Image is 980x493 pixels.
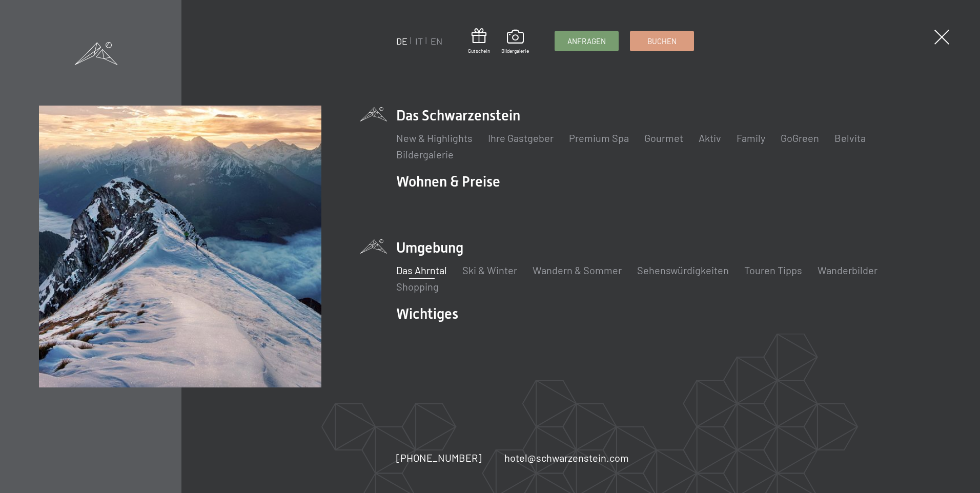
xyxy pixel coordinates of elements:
a: Wanderbilder [818,264,877,276]
span: Bildergalerie [501,47,529,54]
a: Gourmet [644,132,683,144]
a: Das Ahrntal [396,264,447,276]
a: Buchen [630,31,693,51]
a: DE [396,35,407,47]
a: hotel@schwarzenstein.com [504,450,629,465]
a: Gutschein [468,28,490,54]
a: Ihre Gastgeber [488,132,554,144]
a: New & Highlights [396,132,473,144]
a: Bildergalerie [396,148,454,160]
a: Anfragen [555,31,618,51]
a: Ski & Winter [462,264,517,276]
a: Family [737,132,765,144]
span: [PHONE_NUMBER] [396,451,482,464]
a: Sehenswürdigkeiten [637,264,729,276]
a: Belvita [834,132,866,144]
span: Buchen [647,36,677,47]
a: Wandern & Sommer [533,264,622,276]
a: Bildergalerie [501,30,529,54]
a: GoGreen [781,132,819,144]
a: Aktiv [699,132,721,144]
a: EN [431,35,442,47]
a: Touren Tipps [744,264,802,276]
a: IT [415,35,423,47]
a: Premium Spa [569,132,629,144]
span: Gutschein [468,47,490,54]
a: Shopping [396,280,439,293]
span: Anfragen [567,36,606,47]
a: [PHONE_NUMBER] [396,450,482,465]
